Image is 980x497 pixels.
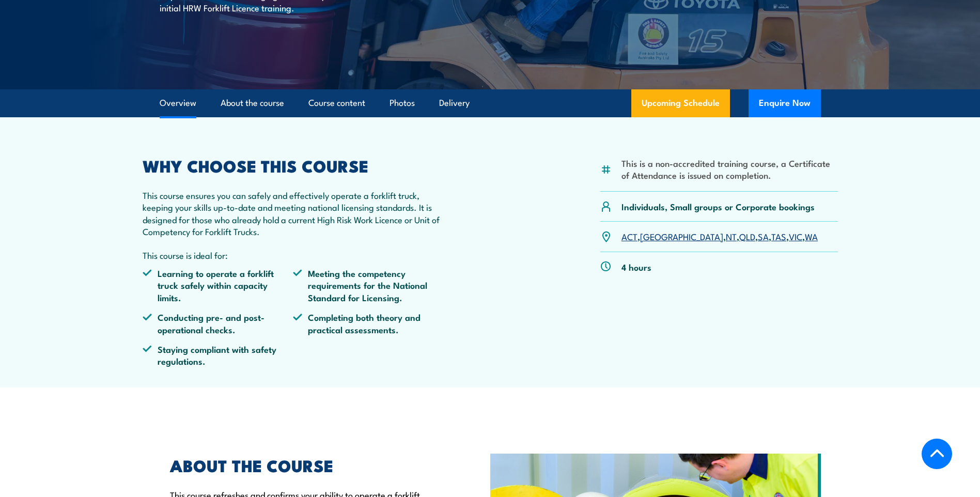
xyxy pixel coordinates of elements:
li: Staying compliant with safety regulations. [143,343,293,367]
li: Learning to operate a forklift truck safely within capacity limits. [143,267,293,303]
li: This is a non-accredited training course, a Certificate of Attendance is issued on completion. [621,157,838,181]
a: SA [758,230,769,242]
h2: ABOUT THE COURSE [170,458,443,472]
a: Delivery [439,89,470,117]
a: ACT [621,230,637,242]
a: TAS [771,230,786,242]
a: [GEOGRAPHIC_DATA] [640,230,723,242]
h2: WHY CHOOSE THIS COURSE [143,158,444,173]
a: About the course [221,89,284,117]
p: Individuals, Small groups or Corporate bookings [621,200,815,212]
p: This course is ideal for: [143,249,444,261]
a: NT [726,230,737,242]
li: Conducting pre- and post-operational checks. [143,311,293,335]
button: Enquire Now [749,89,821,117]
a: Upcoming Schedule [631,89,730,117]
p: This course ensures you can safely and effectively operate a forklift truck, keeping your skills ... [143,189,444,238]
p: 4 hours [621,261,651,273]
li: Completing both theory and practical assessments. [293,311,444,335]
a: Overview [160,89,196,117]
a: Photos [390,89,415,117]
a: Course content [308,89,365,117]
p: , , , , , , , [621,230,818,242]
a: QLD [739,230,755,242]
a: VIC [789,230,802,242]
li: Meeting the competency requirements for the National Standard for Licensing. [293,267,444,303]
a: WA [805,230,818,242]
